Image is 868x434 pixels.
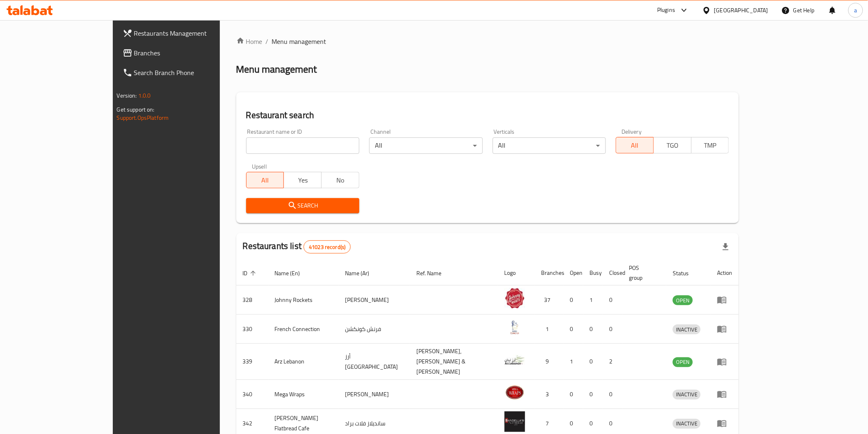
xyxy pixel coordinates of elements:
td: أرز [GEOGRAPHIC_DATA] [338,344,410,380]
td: 0 [583,380,603,409]
span: OPEN [673,357,693,367]
td: [PERSON_NAME],[PERSON_NAME] & [PERSON_NAME] [410,344,498,380]
td: [PERSON_NAME] [338,286,410,315]
span: POS group [629,263,657,283]
td: 0 [603,286,623,315]
img: French Connection [505,317,525,338]
td: 1 [583,286,603,315]
button: All [246,172,284,188]
button: TGO [653,137,692,153]
td: 0 [564,315,583,344]
td: 1 [564,344,583,380]
div: Export file [716,237,736,257]
img: Johnny Rockets [505,288,525,308]
th: Closed [603,260,623,286]
img: Arz Lebanon [505,350,525,370]
h2: Restaurant search [246,109,729,121]
td: French Connection [268,315,339,344]
td: 9 [535,344,564,380]
div: All [369,137,482,154]
a: Support.OpsPlatform [117,112,169,123]
label: Upsell [252,164,267,169]
div: INACTIVE [673,390,701,400]
td: [PERSON_NAME] [338,380,410,409]
span: All [619,139,651,151]
div: OPEN [673,357,693,367]
span: All [250,174,281,186]
a: Restaurants Management [116,23,258,43]
a: Branches [116,43,258,63]
span: Version: [117,90,137,101]
span: TMP [695,139,726,151]
span: Yes [287,174,318,186]
div: INACTIVE [673,324,701,334]
span: Search Branch Phone [134,68,251,78]
span: Get support on: [117,104,155,115]
span: Search [253,201,353,211]
button: Search [246,198,359,213]
img: Mega Wraps [505,382,525,403]
td: Arz Lebanon [268,344,339,380]
td: 0 [564,286,583,315]
span: Status [673,268,699,278]
span: Name (En) [275,268,311,278]
button: No [321,172,359,188]
td: 1 [535,315,564,344]
div: Plugins [657,5,675,15]
button: Yes [283,172,322,188]
label: Delivery [621,129,642,135]
button: All [616,137,654,153]
h2: Menu management [236,63,317,76]
a: Search Branch Phone [116,63,258,82]
img: Sandella's Flatbread Cafe [505,411,525,432]
div: Menu [717,357,732,367]
div: Total records count [304,240,351,254]
th: Busy [583,260,603,286]
li: / [266,37,269,46]
th: Branches [535,260,564,286]
span: Menu management [272,37,327,46]
div: Menu [717,324,732,334]
div: [GEOGRAPHIC_DATA] [714,6,768,15]
span: ID [243,268,258,278]
th: Logo [498,260,535,286]
th: Open [564,260,583,286]
span: INACTIVE [673,390,701,399]
th: Action [710,260,739,286]
td: 2 [603,344,623,380]
span: OPEN [673,296,693,305]
td: 0 [564,380,583,409]
td: 0 [603,315,623,344]
span: INACTIVE [673,419,701,428]
td: 3 [535,380,564,409]
td: 0 [603,380,623,409]
span: a [854,6,857,15]
h2: Restaurants list [243,240,351,254]
div: Menu [717,389,732,399]
span: No [325,174,356,186]
div: Menu [717,295,732,305]
span: Ref. Name [416,268,452,278]
button: TMP [691,137,729,153]
td: Johnny Rockets [268,286,339,315]
div: Menu [717,418,732,428]
td: فرنش كونكشن [338,315,410,344]
span: Name (Ar) [345,268,380,278]
td: 0 [583,315,603,344]
span: TGO [657,139,688,151]
div: All [493,137,606,154]
span: Branches [134,48,251,58]
span: Restaurants Management [134,28,251,38]
td: Mega Wraps [268,380,339,409]
span: 1.0.0 [138,90,151,101]
span: 41023 record(s) [304,243,350,251]
td: 0 [583,344,603,380]
nav: breadcrumb [236,37,739,46]
td: 37 [535,286,564,315]
span: INACTIVE [673,325,701,334]
input: Search for restaurant name or ID.. [246,137,359,154]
